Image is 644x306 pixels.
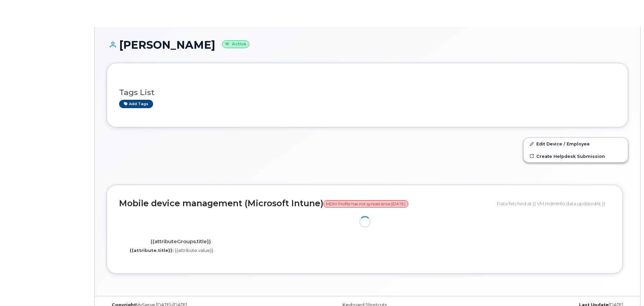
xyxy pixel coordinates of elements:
a: Create Helpdesk Submission [524,150,628,162]
label: {{attribute.title}}: [130,247,174,254]
a: Edit Device / Employee [524,138,628,150]
h4: {{attributeGroups.title}} [124,239,237,245]
small: Active [222,40,249,48]
h2: Mobile device management (Microsoft Intune) [119,199,492,208]
h3: Tags List [119,88,616,97]
div: Data fetched at {{ VM.mdmInfo.data.updatedAt }} [497,197,610,210]
span: MDM Profile has not synced since [DATE] [323,200,408,208]
a: Add tags [119,100,153,108]
h1: [PERSON_NAME] [107,39,628,51]
span: {{attribute.value}} [175,248,213,253]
